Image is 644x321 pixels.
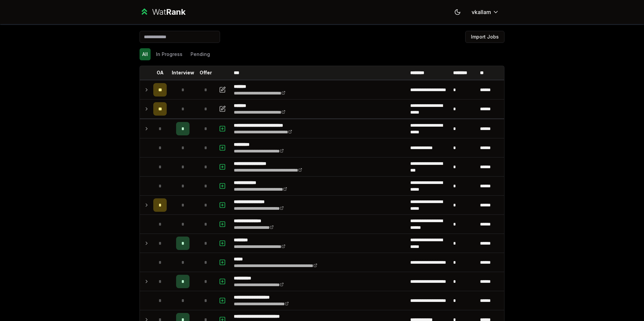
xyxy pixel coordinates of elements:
button: Pending [188,48,213,60]
button: Import Jobs [465,31,504,43]
a: WatRank [140,7,185,17]
span: Rank [166,7,185,17]
button: All [140,48,151,60]
p: Offer [200,69,212,76]
button: In Progress [153,48,185,60]
p: Interview [172,69,194,76]
p: OA [157,69,164,76]
span: vkallam [472,8,491,16]
div: Wat [152,7,185,17]
button: vkallam [466,6,504,18]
